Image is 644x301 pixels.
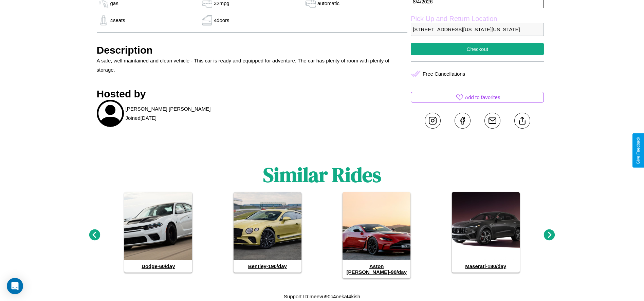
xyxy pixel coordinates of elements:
h1: Similar Rides [263,161,381,189]
button: Checkout [411,43,544,55]
button: Add to favorites [411,92,544,102]
div: Give Feedback [636,137,641,164]
p: Joined [DATE] [126,113,157,123]
a: Bentley-190/day [234,192,301,272]
img: gas [97,15,110,25]
p: Support ID: meevu90c4oekat4kish [284,292,360,301]
h3: Hosted by [97,88,408,100]
label: Pick Up and Return Location [411,15,544,23]
p: Add to favorites [465,93,500,102]
img: gas [200,15,214,25]
h4: Maserati - 180 /day [452,260,520,272]
a: Dodge-60/day [124,192,192,272]
h3: Description [97,44,408,56]
p: 4 doors [214,16,229,25]
p: [PERSON_NAME] [PERSON_NAME] [126,104,211,113]
p: [STREET_ADDRESS][US_STATE][US_STATE] [411,23,544,36]
p: Free Cancellations [423,69,465,78]
h4: Dodge - 60 /day [124,260,192,272]
div: Open Intercom Messenger [7,278,23,294]
a: Aston [PERSON_NAME]-90/day [343,192,410,278]
h4: Bentley - 190 /day [234,260,301,272]
a: Maserati-180/day [452,192,520,272]
p: 4 seats [110,16,125,25]
h4: Aston [PERSON_NAME] - 90 /day [343,260,410,278]
p: A safe, well maintained and clean vehicle - This car is ready and equipped for adventure. The car... [97,56,408,74]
